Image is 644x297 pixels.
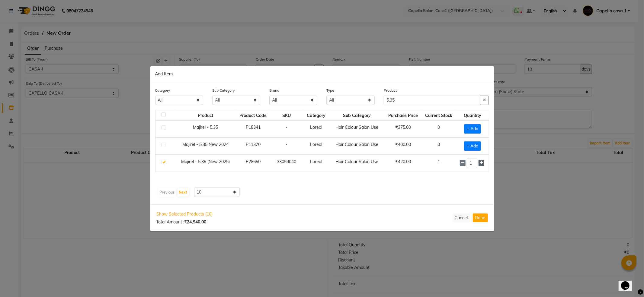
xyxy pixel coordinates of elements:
div: Add Item [150,66,494,82]
td: Loreal [303,120,329,137]
td: Majirel - 5.35 [175,120,236,137]
label: Category [155,88,170,93]
button: Cancel [452,213,470,222]
th: Category [303,110,329,120]
th: Sub Category [329,110,384,120]
td: Hair Colour Salon Use [329,155,384,172]
input: Search or Scan Product [384,96,481,105]
td: Loreal [303,155,329,172]
td: - [271,120,303,137]
td: ₹420.00 [384,155,421,172]
button: Next [178,188,189,197]
label: Brand [269,88,279,93]
span: Show Selected Products (10) [156,211,213,218]
label: Sub Category [212,88,235,93]
td: 1 [421,155,456,172]
td: - [271,137,303,155]
td: ₹375.00 [384,120,421,137]
label: Product [384,88,397,93]
td: Hair Colour Salon Use [329,120,384,137]
td: 0 [421,137,456,155]
td: ₹400.00 [384,137,421,155]
td: P28650 [236,155,271,172]
span: Purchase Price [388,113,418,118]
th: Product Code [236,110,271,120]
td: Loreal [303,137,329,155]
span: Total Amount : [156,219,207,225]
td: P11370 [236,137,271,155]
span: + Add [464,141,481,151]
td: Hair Colour Salon Use [329,137,384,155]
td: 0 [421,120,456,137]
button: Done [473,213,488,222]
td: P18341 [236,120,271,137]
td: 33059040 [271,155,303,172]
th: SKU [271,110,303,120]
td: Majirel - 5.35 (New 2025) [175,155,236,172]
th: Quantity [456,110,489,120]
td: Majirel - 5.35 New 2024 [175,137,236,155]
span: + Add [464,124,481,134]
th: Product [175,110,236,120]
label: Type [326,88,334,93]
th: Current Stock [421,110,456,120]
iframe: chat widget [619,273,638,291]
b: ₹24,940.00 [184,219,207,225]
